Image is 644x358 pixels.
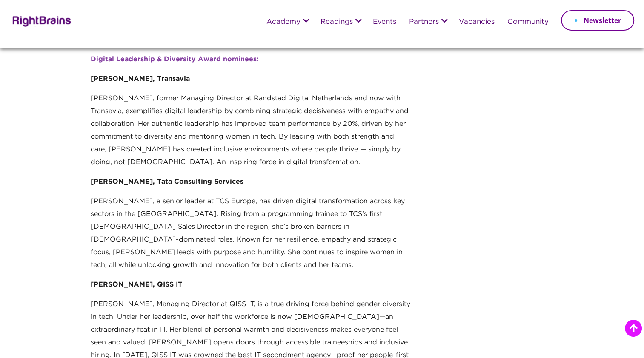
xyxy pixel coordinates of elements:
[409,18,438,26] a: Partners
[372,18,396,26] a: Events
[320,18,352,26] a: Readings
[561,10,634,31] a: Newsletter
[91,76,190,82] strong: [PERSON_NAME], Transavia
[91,179,243,185] strong: [PERSON_NAME], Tata Consulting Services
[507,18,548,26] a: Community
[91,92,411,176] p: [PERSON_NAME], former Managing Director at Randstad Digital Netherlands and now with Transavia, e...
[91,195,411,278] p: [PERSON_NAME], a senior leader at TCS Europe, has driven digital transformation across key sector...
[458,18,494,26] a: Vacancies
[91,56,259,63] span: Digital Leadership & Diversity Award nominees:
[91,281,182,288] strong: [PERSON_NAME], QISS IT
[10,14,72,27] img: Rightbrains
[266,18,300,26] a: Academy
